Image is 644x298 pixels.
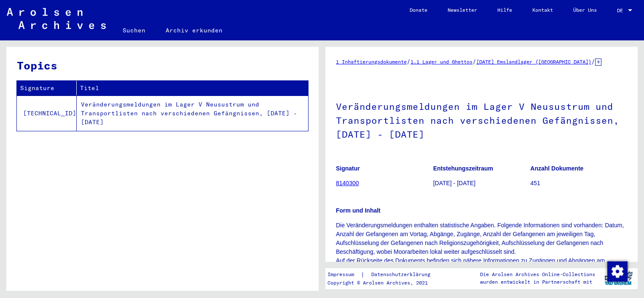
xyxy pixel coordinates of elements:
b: Signatur [336,165,360,172]
a: Datenschutzerklärung [365,270,440,279]
p: Copyright © Arolsen Archives, 2021 [327,279,440,287]
a: 8140300 [336,180,359,186]
p: Die Arolsen Archives Online-Collections [480,271,595,278]
a: [DATE] Emslandlager ([GEOGRAPHIC_DATA]) [476,59,591,65]
a: Suchen [113,20,156,40]
img: Zustimmung ändern [607,261,628,282]
span: / [472,58,476,65]
h3: Topics [17,57,308,74]
b: Anzahl Dokumente [530,165,583,172]
b: Entstehungszeitraum [433,165,493,172]
p: [DATE] - [DATE] [433,179,530,188]
b: Form und Inhalt [336,207,381,214]
p: 451 [530,179,627,188]
img: yv_logo.png [603,268,634,289]
p: wurden entwickelt in Partnerschaft mit [480,278,595,286]
a: 1 Inhaftierungsdokumente [336,59,407,65]
a: Archiv erkunden [156,20,233,40]
a: 1.1 Lager und Ghettos [411,59,472,65]
span: DE [617,8,626,13]
div: Zustimmung ändern [607,261,627,281]
span: / [591,58,595,65]
th: Titel [77,81,308,96]
h1: Veränderungsmeldungen im Lager V Neusustrum und Transportlisten nach verschiedenen Gefängnissen, ... [336,87,627,152]
div: | [327,270,440,279]
span: / [407,58,411,65]
td: [TECHNICAL_ID] [17,96,77,131]
a: Impressum [327,270,361,279]
td: Veränderungsmeldungen im Lager V Neusustrum und Transportlisten nach verschiedenen Gefängnissen, ... [77,96,308,131]
th: Signature [17,81,77,96]
img: Arolsen_neg.svg [7,8,106,29]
